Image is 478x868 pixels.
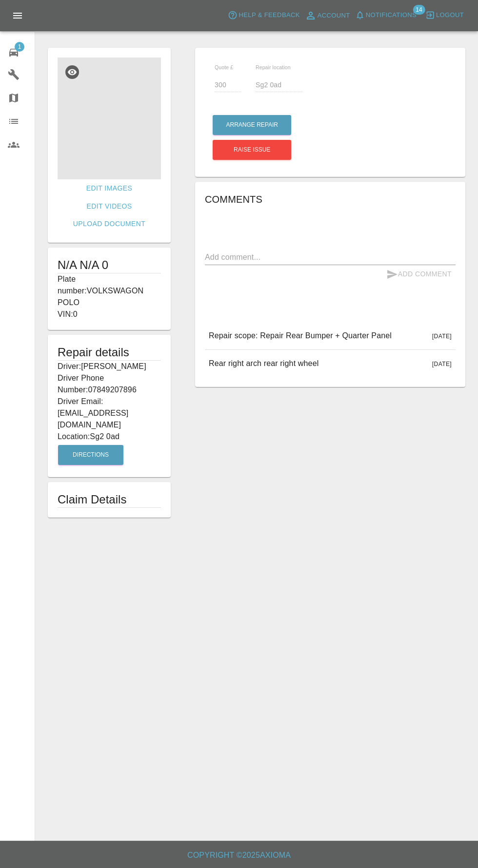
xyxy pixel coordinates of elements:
h5: Repair details [58,345,161,360]
span: Logout [436,10,464,21]
p: Driver: [PERSON_NAME] [58,361,161,372]
img: 8084cf00-ffcc-4ca6-8b6a-d78d63109c3e [58,58,161,179]
span: 14 [413,5,425,15]
h1: N/A N/A 0 [58,257,161,273]
span: Quote £ [215,64,233,70]
p: Rear right arch rear right wheel [209,358,319,369]
p: Repair scope: Repair Rear Bumper + Quarter Panel [209,330,392,342]
p: Driver Phone Number: 07849207896 [58,372,161,396]
h6: Copyright © 2025 Axioma [8,849,470,862]
p: Plate number: VOLKSWAGON POLO [58,273,161,309]
p: VIN: 0 [58,309,161,320]
span: Notifications [366,10,417,21]
span: [DATE] [432,361,452,367]
button: Arrange Repair [213,115,291,135]
p: Driver Email: [EMAIL_ADDRESS][DOMAIN_NAME] [58,396,161,431]
span: 1 [15,42,24,52]
span: [DATE] [432,333,452,340]
h6: Comments [205,192,456,207]
span: Help & Feedback [239,10,299,21]
button: Raise issue [213,140,291,160]
button: Logout [423,8,466,23]
h1: Claim Details [58,492,161,507]
button: Notifications [353,8,419,23]
a: Edit Videos [83,197,136,215]
button: Directions [58,445,123,465]
span: Repair location [256,64,291,70]
button: Help & Feedback [225,8,302,23]
p: Location: Sg2 0ad [58,431,161,443]
a: Account [302,8,353,23]
a: Upload Document [69,215,149,233]
button: Open drawer [6,4,29,27]
span: Account [318,10,350,21]
a: Edit Images [82,179,136,197]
